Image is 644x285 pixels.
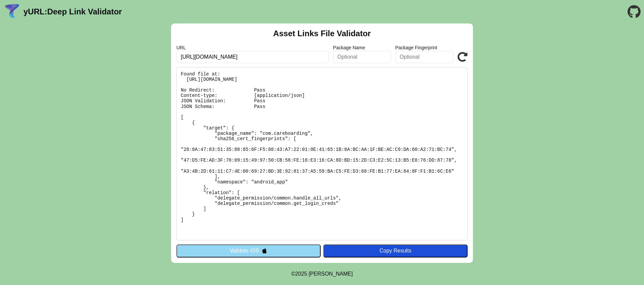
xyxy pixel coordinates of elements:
label: URL [176,45,329,50]
h2: Asset Links File Validator [273,29,371,38]
input: Required [176,51,329,63]
input: Optional [333,51,391,63]
img: yURL Logo [3,3,21,20]
span: 2025 [295,271,307,277]
label: Package Fingerprint [395,45,453,50]
input: Optional [395,51,453,63]
a: Michael Ibragimchayev's Personal Site [309,271,353,277]
button: Validate iOS [176,244,321,257]
a: yURL:Deep Link Validator [23,7,122,16]
img: appleIcon.svg [262,248,267,253]
button: Copy Results [323,244,468,257]
pre: Found file at: [URL][DOMAIN_NAME] No Redirect: Pass Content-type: [application/json] JSON Validat... [176,67,468,240]
label: Package Name [333,45,391,50]
footer: © [291,263,353,285]
div: Copy Results [327,248,464,254]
